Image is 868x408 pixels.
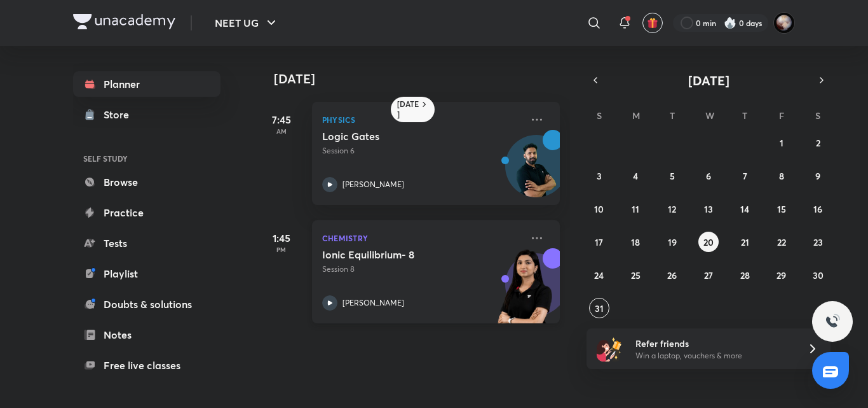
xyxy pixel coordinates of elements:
[73,353,220,378] a: Free live classes
[771,199,792,219] button: August 15, 2025
[322,248,480,261] h5: Ionic Equilibrium- 8
[73,102,220,127] a: Store
[589,165,609,186] button: August 3, 2025
[73,14,175,32] a: Company Logo
[662,232,682,252] button: August 19, 2025
[625,165,646,186] button: August 4, 2025
[735,199,755,219] button: August 14, 2025
[813,269,824,281] abbr: August 30, 2025
[771,132,792,153] button: August 1, 2025
[773,12,795,34] img: Swarit
[322,130,480,143] h5: Logic Gates
[662,165,682,186] button: August 5, 2025
[779,170,784,182] abbr: August 8, 2025
[256,127,307,135] p: AM
[743,170,747,182] abbr: August 7, 2025
[322,230,522,246] p: Chemistry
[274,71,573,87] h4: [DATE]
[342,179,404,190] p: [PERSON_NAME]
[597,336,622,362] img: referral
[703,236,714,248] abbr: August 20, 2025
[631,236,640,248] abbr: August 18, 2025
[73,148,220,169] h6: SELF STUDY
[597,109,602,122] abbr: Sunday
[73,292,220,317] a: Doubts & solutions
[589,232,609,252] button: August 17, 2025
[813,203,822,215] abbr: August 16, 2025
[825,314,840,329] img: ttu
[808,199,828,219] button: August 16, 2025
[740,269,750,281] abbr: August 28, 2025
[625,199,646,219] button: August 11, 2025
[633,170,638,182] abbr: August 4, 2025
[777,203,786,215] abbr: August 15, 2025
[668,236,677,248] abbr: August 19, 2025
[706,170,711,182] abbr: August 6, 2025
[662,199,682,219] button: August 12, 2025
[73,230,220,256] a: Tests
[207,10,287,36] button: NEET UG
[589,199,609,219] button: August 10, 2025
[815,170,820,182] abbr: August 9, 2025
[742,109,747,122] abbr: Thursday
[704,203,713,215] abbr: August 13, 2025
[662,265,682,285] button: August 26, 2025
[670,109,675,122] abbr: Tuesday
[322,112,522,127] p: Physics
[595,302,604,314] abbr: August 31, 2025
[813,236,823,248] abbr: August 23, 2025
[698,265,719,285] button: August 27, 2025
[698,232,719,252] button: August 20, 2025
[342,297,404,309] p: [PERSON_NAME]
[604,71,813,89] button: [DATE]
[635,337,792,350] h6: Refer friends
[808,132,828,153] button: August 2, 2025
[741,236,749,248] abbr: August 21, 2025
[647,17,658,29] img: avatar
[771,232,792,252] button: August 22, 2025
[73,261,220,286] a: Playlist
[771,265,792,285] button: August 29, 2025
[688,72,729,89] span: [DATE]
[776,269,786,281] abbr: August 29, 2025
[632,109,640,122] abbr: Monday
[777,236,786,248] abbr: August 22, 2025
[668,203,676,215] abbr: August 12, 2025
[506,142,567,203] img: Avatar
[740,203,749,215] abbr: August 14, 2025
[808,265,828,285] button: August 30, 2025
[256,112,307,127] h5: 7:45
[490,248,560,336] img: unacademy
[595,236,603,248] abbr: August 17, 2025
[597,170,602,182] abbr: August 3, 2025
[705,109,714,122] abbr: Wednesday
[735,265,755,285] button: August 28, 2025
[256,246,307,253] p: PM
[808,165,828,186] button: August 9, 2025
[73,200,220,225] a: Practice
[589,298,609,318] button: August 31, 2025
[625,265,646,285] button: August 25, 2025
[771,165,792,186] button: August 8, 2025
[589,265,609,285] button: August 24, 2025
[704,269,713,281] abbr: August 27, 2025
[735,232,755,252] button: August 21, 2025
[397,99,419,120] h6: [DATE]
[322,145,522,157] p: Session 6
[816,137,820,149] abbr: August 2, 2025
[73,14,175,29] img: Company Logo
[632,203,639,215] abbr: August 11, 2025
[735,165,755,186] button: August 7, 2025
[667,269,677,281] abbr: August 26, 2025
[815,109,820,122] abbr: Saturday
[322,264,522,275] p: Session 8
[779,109,784,122] abbr: Friday
[256,230,307,246] h5: 1:45
[73,322,220,348] a: Notes
[625,232,646,252] button: August 18, 2025
[635,350,792,362] p: Win a laptop, vouchers & more
[698,165,719,186] button: August 6, 2025
[594,203,604,215] abbr: August 10, 2025
[698,199,719,219] button: August 13, 2025
[73,71,220,97] a: Planner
